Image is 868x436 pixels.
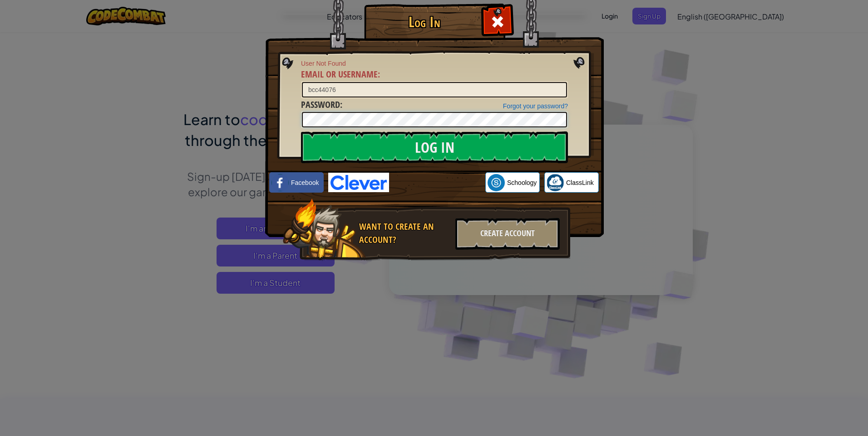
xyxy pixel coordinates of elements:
iframe: ปุ่มลงชื่อเข้าใช้ด้วย Google [389,173,485,193]
img: schoology.png [488,174,505,191]
span: Password [301,98,340,111]
span: ClassLink [566,178,594,187]
h1: Log In [366,14,482,30]
label: : [301,98,342,111]
img: clever-logo-blue.png [328,173,389,192]
div: Create Account [455,218,560,250]
span: Email or Username [301,68,378,80]
a: Forgot your password? [503,102,568,110]
input: Log In [301,131,568,163]
img: facebook_small.png [271,174,289,191]
span: User Not Found [301,59,568,68]
span: Schoology [507,178,537,187]
div: Want to create an account? [359,220,450,246]
span: Facebook [291,178,319,187]
label: : [301,68,380,81]
img: classlink-logo-small.png [547,174,564,191]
